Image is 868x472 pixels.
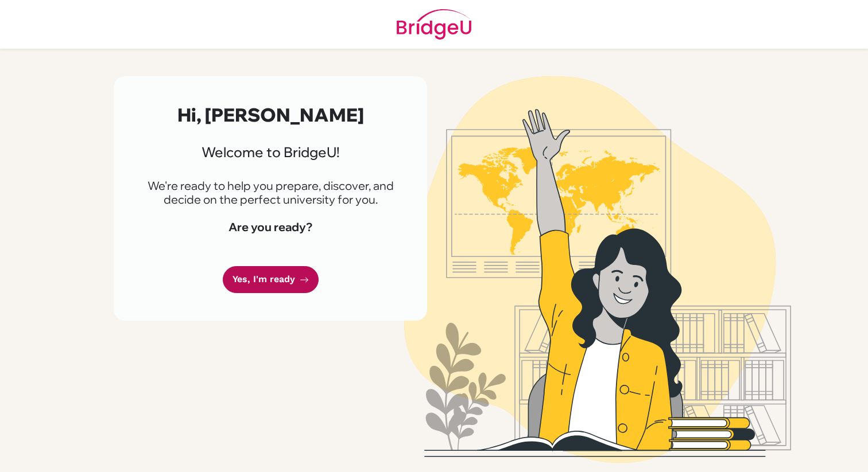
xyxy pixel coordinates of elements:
[141,179,400,206] p: We're ready to help you prepare, discover, and decide on the perfect university for you.
[223,266,319,293] a: Yes, I'm ready
[141,144,400,161] h3: Welcome to BridgeU!
[141,104,400,126] h2: Hi, [PERSON_NAME]
[141,220,400,234] h4: Are you ready?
